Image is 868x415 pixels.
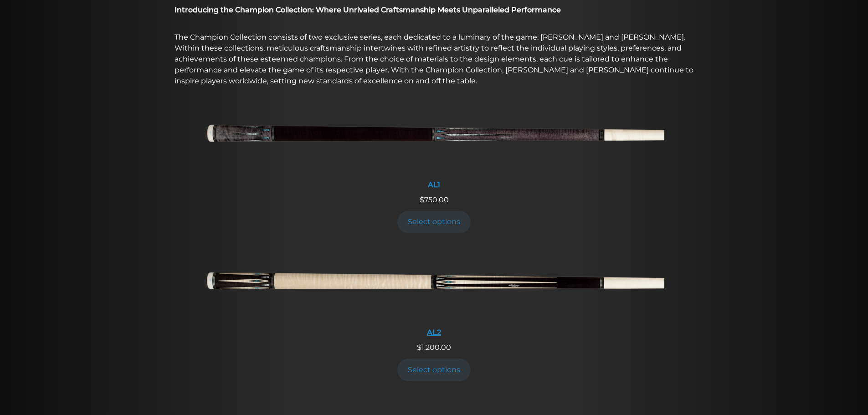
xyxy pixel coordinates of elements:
div: AL2 [204,328,664,337]
a: AL1 AL1 [204,98,664,195]
div: AL1 [204,180,664,189]
img: AL1 [204,98,664,175]
a: Add to cart: “AL1” [397,211,471,233]
span: 750.00 [420,195,449,204]
img: AL2 [204,246,664,323]
span: $ [420,195,424,204]
span: 1,200.00 [417,343,451,352]
a: Add to cart: “AL2” [397,359,471,381]
p: The Champion Collection consists of two exclusive series, each dedicated to a luminary of the gam... [175,32,694,87]
span: $ [417,343,421,352]
strong: Introducing the Champion Collection: Where Unrivaled Craftsmanship Meets Unparalleled Performance [175,5,561,14]
a: AL2 AL2 [204,246,664,342]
